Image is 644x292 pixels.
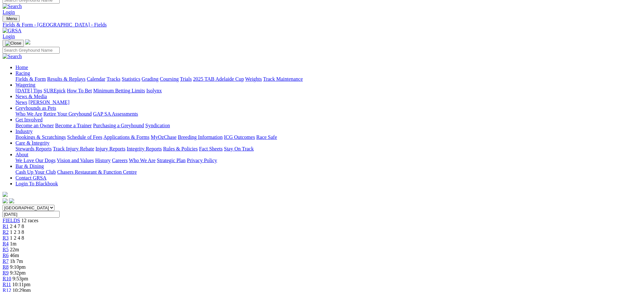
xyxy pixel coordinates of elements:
span: 2 4 7 8 [10,224,24,229]
a: Minimum Betting Limits [93,88,145,93]
a: Care & Integrity [15,140,50,146]
span: 1 2 4 8 [10,235,24,241]
a: Syndication [145,123,170,128]
a: R5 [3,247,9,252]
a: Become an Owner [15,123,54,128]
a: Cash Up Your Club [15,169,56,175]
a: R3 [3,235,9,241]
span: 1 2 3 8 [10,229,24,235]
a: Login [3,9,15,15]
a: Login [3,34,15,39]
a: Strategic Plan [157,158,186,163]
img: twitter.svg [9,198,14,203]
a: Purchasing a Greyhound [93,123,144,128]
a: Fact Sheets [199,146,223,151]
a: Tracks [107,76,121,82]
img: Search [3,4,22,9]
span: 1m [10,241,16,246]
a: Statistics [122,76,141,82]
span: 9:53pm [13,276,28,281]
a: R11 [3,282,11,287]
a: Stay On Track [224,146,254,151]
a: ICG Outcomes [224,134,255,140]
a: Track Injury Rebate [53,146,94,151]
a: Applications & Forms [103,134,150,140]
span: Menu [6,16,17,21]
div: Get Involved [15,123,641,129]
img: Search [3,54,22,59]
a: Schedule of Fees [67,134,102,140]
a: Injury Reports [95,146,125,151]
span: 9:10pm [10,264,26,270]
div: Greyhounds as Pets [15,111,641,117]
a: News [15,99,27,105]
a: Stewards Reports [15,146,52,151]
img: facebook.svg [3,198,8,203]
button: Toggle navigation [3,15,20,22]
input: Select date [3,211,60,218]
a: Fields & Form - [GEOGRAPHIC_DATA] - Fields [3,22,641,28]
a: GAP SA Assessments [93,111,138,117]
a: R1 [3,224,9,229]
span: 22m [10,247,19,252]
button: Toggle navigation [3,40,24,47]
a: Race Safe [256,134,277,140]
a: Greyhounds as Pets [15,105,56,111]
a: R4 [3,241,9,246]
a: We Love Our Dogs [15,158,55,163]
div: Racing [15,76,641,82]
a: Careers [112,158,128,163]
span: 12 races [21,218,38,223]
a: Contact GRSA [15,175,46,181]
input: Search [3,47,60,54]
a: R10 [3,276,11,281]
a: Home [15,65,28,70]
a: Bookings & Scratchings [15,134,66,140]
img: GRSA [3,28,22,34]
a: Track Maintenance [263,76,303,82]
a: Fields & Form [15,76,46,82]
a: News & Media [15,94,47,99]
a: Rules & Policies [163,146,198,151]
a: R8 [3,264,9,270]
a: Retire Your Greyhound [44,111,92,117]
a: Chasers Restaurant & Function Centre [57,169,137,175]
a: R9 [3,270,9,276]
a: R2 [3,229,9,235]
a: Integrity Reports [127,146,162,151]
a: Industry [15,129,33,134]
a: Who We Are [129,158,156,163]
div: Care & Integrity [15,146,641,152]
a: Weights [245,76,262,82]
a: Results & Replays [47,76,85,82]
a: Coursing [160,76,179,82]
a: How To Bet [67,88,92,93]
img: logo-grsa-white.png [3,192,8,197]
a: History [95,158,111,163]
a: [PERSON_NAME] [28,99,69,105]
a: Isolynx [146,88,162,93]
a: R7 [3,258,9,264]
a: About [15,152,28,157]
a: R6 [3,253,9,258]
div: News & Media [15,99,641,105]
a: Become a Trainer [55,123,92,128]
span: 9:32pm [10,270,26,276]
a: SUREpick [44,88,65,93]
div: About [15,158,641,163]
a: Breeding Information [178,134,223,140]
a: FIELDS [3,218,20,223]
a: Bar & Dining [15,163,44,169]
a: Wagering [15,82,35,88]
